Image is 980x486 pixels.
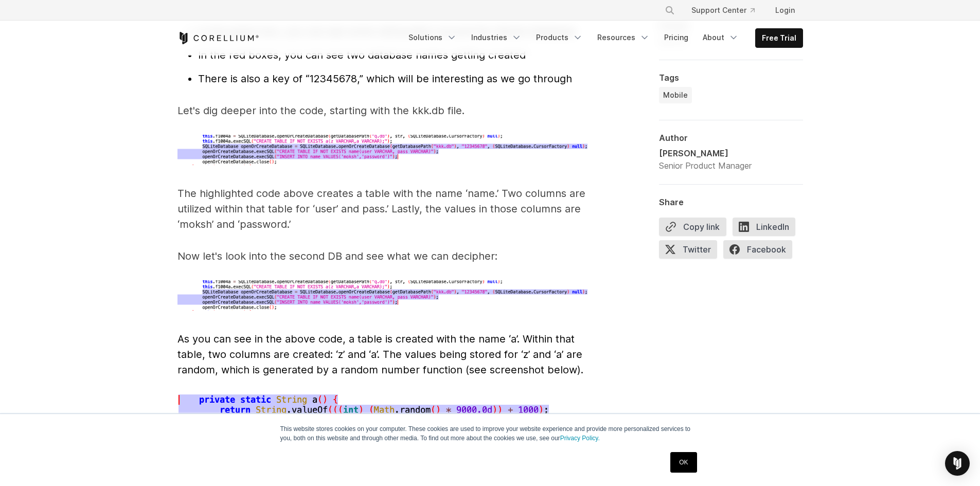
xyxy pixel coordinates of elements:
[733,218,795,236] span: LinkedIn
[177,135,589,165] img: Screenshot of the kkk.db file
[465,28,528,47] a: Industries
[658,28,694,47] a: Pricing
[560,435,600,442] a: Privacy Policy.
[659,147,752,159] div: [PERSON_NAME]
[659,159,752,172] div: Senior Product Manager
[945,451,970,476] div: Open Intercom Messenger
[659,197,803,207] div: Share
[756,29,803,47] a: Free Trial
[402,28,803,48] div: Navigation Menu
[280,424,700,443] p: This website stores cookies on your computer. These cookies are used to improve your website expe...
[177,32,259,44] a: Corellium Home
[591,28,656,47] a: Resources
[723,240,798,263] a: Facebook
[733,218,801,240] a: LinkedIn
[659,218,726,236] button: Copy link
[670,452,697,473] a: OK
[767,1,803,20] a: Login
[723,240,792,259] span: Facebook
[659,133,803,143] div: Author
[402,28,463,47] a: Solutions
[661,1,679,20] button: Search
[177,333,583,376] span: As you can see in the above code, a table is created with the name ‘a’. Within that table, two co...
[530,28,589,47] a: Products
[198,73,572,85] span: There is also a key of “12345678,” which will be interesting as we go through
[659,240,723,263] a: Twitter
[697,28,745,47] a: About
[659,87,692,103] a: Mobile
[663,90,688,100] span: Mobile
[177,186,589,232] p: The highlighted code above creates a table with the name ‘name.’ Two columns are utilized within ...
[652,1,803,20] div: Navigation Menu
[177,248,589,264] p: Now let's look into the second DB and see what we can decipher:
[177,280,589,311] img: Second database in the kkk.db file
[659,240,717,259] span: Twitter
[177,103,589,118] p: Let's dig deeper into the code, starting with the kkk.db file.
[659,73,803,83] div: Tags
[683,1,763,20] a: Support Center
[177,394,558,427] img: Second database in the kkk.db file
